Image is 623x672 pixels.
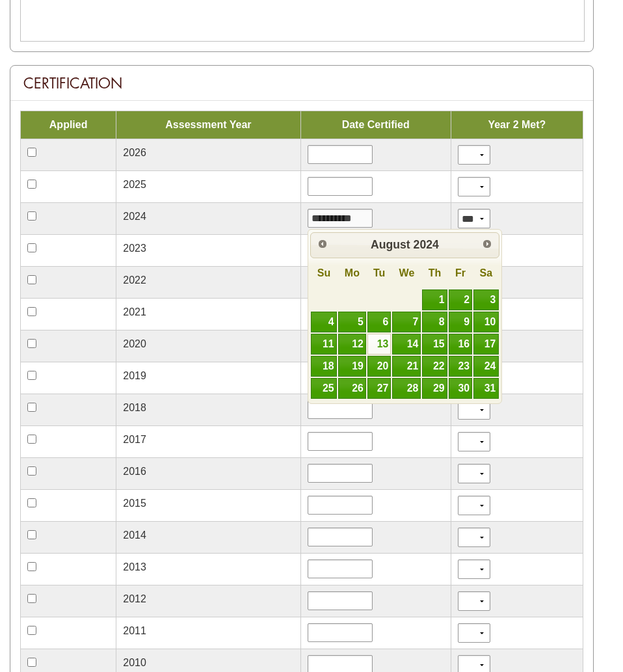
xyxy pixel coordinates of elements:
[367,334,391,355] a: 13
[123,211,146,222] span: 2024
[473,312,498,332] a: 10
[455,267,466,278] span: Friday
[311,312,336,332] a: 4
[123,147,146,158] span: 2026
[311,378,336,399] a: 25
[312,234,333,255] a: Prev
[449,356,473,377] a: 23
[123,402,146,413] span: 2018
[311,334,336,355] a: 11
[300,111,451,139] td: Date Certified
[123,498,146,509] span: 2015
[392,356,421,377] a: 21
[123,434,146,445] span: 2017
[123,625,146,636] span: 2011
[473,289,498,310] a: 3
[482,239,492,249] span: Next
[367,378,391,399] a: 27
[123,338,146,349] span: 2020
[449,334,473,355] a: 16
[473,356,498,377] a: 24
[123,370,146,381] span: 2019
[123,466,146,477] span: 2016
[123,306,146,317] span: 2021
[473,378,498,399] a: 31
[317,267,330,278] span: Sunday
[422,289,447,310] a: 1
[392,334,421,355] a: 14
[123,561,146,572] span: 2013
[422,334,447,355] a: 15
[123,243,146,254] span: 2023
[123,593,146,604] span: 2012
[392,378,421,399] a: 28
[10,66,593,101] div: Certification
[429,267,442,278] span: Thursday
[116,111,300,139] td: Assessment Year
[422,356,447,377] a: 22
[123,657,146,668] span: 2010
[367,356,391,377] a: 20
[414,238,439,251] span: 2024
[338,334,366,355] a: 12
[317,239,328,249] span: Prev
[371,238,410,251] span: August
[338,378,366,399] a: 26
[449,378,473,399] a: 30
[311,356,336,377] a: 18
[21,111,116,139] td: Applied
[399,267,415,278] span: Wednesday
[373,267,385,278] span: Tuesday
[480,267,493,278] span: Saturday
[123,179,146,190] span: 2025
[449,312,473,332] a: 9
[338,312,366,332] a: 5
[477,234,497,255] a: Next
[123,275,146,286] span: 2022
[345,267,360,278] span: Monday
[392,312,421,332] a: 7
[422,312,447,332] a: 8
[367,312,391,332] a: 6
[123,530,146,541] span: 2014
[422,378,447,399] a: 29
[449,289,473,310] a: 2
[473,334,498,355] a: 17
[451,111,583,139] td: Year 2 Met?
[338,356,366,377] a: 19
